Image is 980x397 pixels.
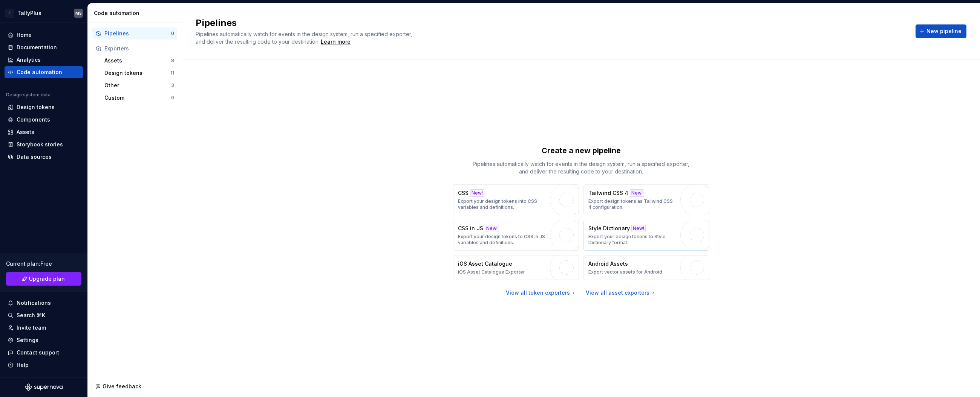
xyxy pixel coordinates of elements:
[17,349,59,356] div: Contact support
[458,260,512,268] p: iOS Asset Catalogue
[588,269,662,275] p: Export vector assets for Android
[17,299,51,307] div: Notifications
[196,17,906,29] h2: Pipelines
[468,160,694,175] p: Pipelines automatically watch for events in the design system, run a specified exporter, and deli...
[171,30,174,37] div: 0
[17,153,52,161] div: Data sources
[5,359,83,371] button: Help
[5,114,83,126] a: Components
[470,189,484,197] div: New!
[101,67,177,79] button: Design tokens11
[583,220,709,251] button: Style DictionaryNew!Export your design tokens to Style Dictionary format.
[92,27,177,40] button: Pipelines0
[588,225,630,232] p: Style Dictionary
[6,272,81,286] a: Upgrade plan
[453,220,579,251] button: CSS in JSNew!Export your design tokens to CSS in JS variables and definitions.
[506,289,577,297] a: View all token exporters
[29,275,65,283] span: Upgrade plan
[103,383,141,390] span: Give feedback
[2,5,86,21] button: TTallyPlusMS
[6,260,81,268] div: Current plan : Free
[458,198,546,210] p: Export your design tokens into CSS variables and definitions.
[5,29,83,41] a: Home
[196,31,414,45] span: Pipelines automatically watch for events in the design system, run a specified exporter, and deli...
[17,68,62,76] div: Code automation
[5,138,83,151] a: Storybook stories
[17,44,57,51] div: Documentation
[6,92,51,98] div: Design system data
[94,9,179,17] div: Code automation
[5,101,83,113] a: Design tokens
[453,184,579,215] button: CSSNew!Export your design tokens into CSS variables and definitions.
[104,82,171,89] div: Other
[320,39,352,45] span: .
[25,383,63,391] svg: Supernova Logo
[104,94,171,102] div: Custom
[583,184,709,215] button: Tailwind CSS 4New!Export design tokens as Tailwind CSS 4 configuration.
[17,312,45,319] div: Search ⌘K
[5,347,83,359] button: Contact support
[101,79,177,91] button: Other3
[588,260,628,268] p: Android Assets
[17,9,41,17] div: TallyPlus
[586,289,656,297] a: View all asset exporters
[17,141,63,148] div: Storybook stories
[17,128,34,136] div: Assets
[5,297,83,309] button: Notifications
[453,255,579,280] button: iOS Asset CatalogueiOS Asset Catalogue Exporter
[104,69,170,77] div: Design tokens
[583,255,709,280] button: Android AssetsExport vector assets for Android
[101,92,177,104] button: Custom0
[104,57,171,64] div: Assets
[5,334,83,346] a: Settings
[17,56,41,64] div: Analytics
[5,54,83,66] a: Analytics
[5,66,83,78] a: Code automation
[101,55,177,67] button: Assets8
[485,225,499,232] div: New!
[170,70,174,76] div: 11
[5,309,83,321] button: Search ⌘K
[92,380,146,393] button: Give feedback
[104,45,174,52] div: Exporters
[458,234,546,246] p: Export your design tokens to CSS in JS variables and definitions.
[5,126,83,138] a: Assets
[5,41,83,53] a: Documentation
[17,336,38,344] div: Settings
[17,116,50,123] div: Components
[5,322,83,334] a: Invite team
[5,151,83,163] a: Data sources
[588,198,677,210] p: Export design tokens as Tailwind CSS 4 configuration.
[458,225,483,232] p: CSS in JS
[631,225,646,232] div: New!
[171,58,174,64] div: 8
[75,10,82,16] div: MS
[916,24,966,38] button: New pipeline
[542,145,621,156] p: Create a new pipeline
[5,9,14,18] div: T
[926,27,962,35] span: New pipeline
[17,103,55,111] div: Design tokens
[588,189,628,197] p: Tailwind CSS 4
[104,30,171,37] div: Pipelines
[321,38,351,46] a: Learn more
[17,361,29,369] div: Help
[17,324,46,332] div: Invite team
[17,31,32,39] div: Home
[171,95,174,101] div: 0
[458,269,525,275] p: iOS Asset Catalogue Exporter
[458,189,469,197] p: CSS
[630,189,644,197] div: New!
[171,82,174,88] div: 3
[588,234,677,246] p: Export your design tokens to Style Dictionary format.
